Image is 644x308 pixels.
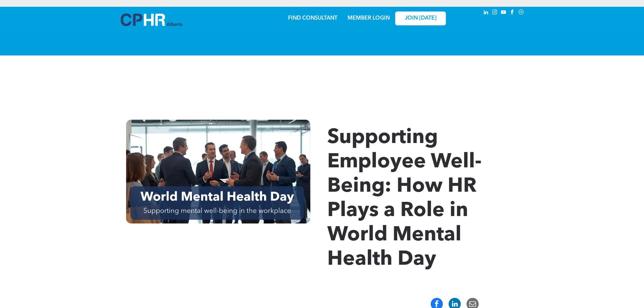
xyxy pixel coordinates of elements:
[500,8,507,18] a: youtube
[482,8,490,18] a: linkedin
[405,15,436,22] span: JOIN [DATE]
[395,11,446,25] a: JOIN [DATE]
[327,128,482,270] span: Supporting Employee Well-Being: How HR Plays a Role in World Mental Health Day
[348,16,390,21] a: MEMBER LOGIN
[121,14,182,26] img: A blue and white logo for cp alberta
[518,8,525,18] a: Social network
[288,16,337,21] a: FIND CONSULTANT
[491,8,499,18] a: instagram
[509,8,516,18] a: facebook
